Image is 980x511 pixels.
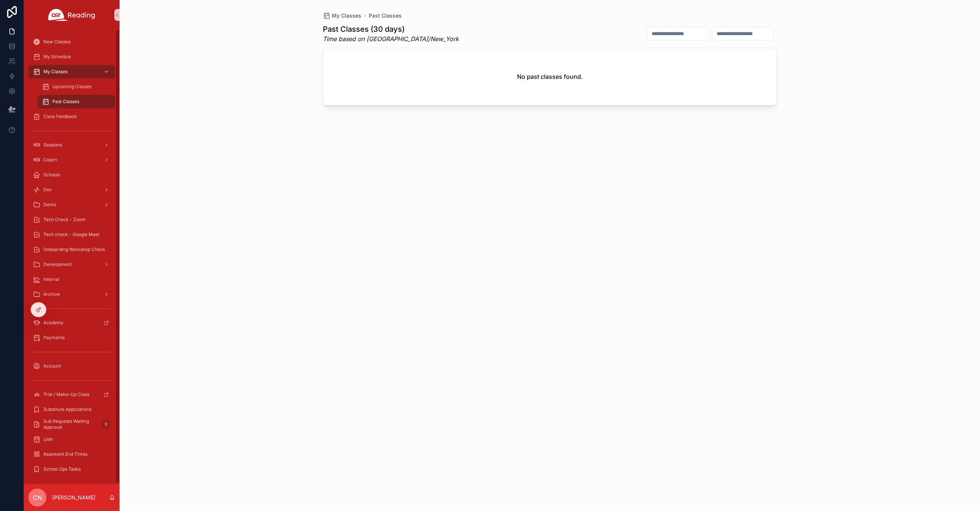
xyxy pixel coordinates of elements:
[517,72,583,81] h2: No past classes found.
[52,99,79,105] span: Past Classes
[43,451,87,457] span: Assement End Times
[43,320,64,326] span: Academy
[43,39,71,45] span: New Classes
[43,466,81,472] span: School Ops Tasks
[43,187,52,193] span: Dev
[43,261,72,267] span: Development
[48,9,95,21] img: App logo
[28,462,115,476] a: School Ops Tasks
[43,202,56,208] span: Demo
[43,114,77,120] span: Class Feedback
[28,35,115,49] a: New Classes
[43,391,89,397] span: Trial / Make-Up Class
[28,316,115,329] a: Academy
[323,12,361,19] a: My Classes
[43,232,99,238] span: Tech check - Google Meet
[28,447,115,461] a: Assement End Times
[24,30,120,484] div: scrollable content
[28,403,115,416] a: Substitute Applications
[52,494,95,501] p: [PERSON_NAME]
[28,183,115,196] a: Dev
[28,213,115,226] a: Tech Check - Zoom
[28,50,115,64] a: My Schedule
[37,80,115,93] a: Upcoming Classes
[43,363,61,369] span: Account
[43,142,62,148] span: Sessions
[37,95,115,108] a: Past Classes
[28,65,115,78] a: My Classes
[28,110,115,123] a: Class Feedback
[43,436,53,442] span: User
[43,217,86,223] span: Tech Check - Zoom
[43,335,65,341] span: Payments
[28,359,115,373] a: Account
[28,138,115,152] a: Sessions
[28,153,115,167] a: Coach
[43,69,68,75] span: My Classes
[28,168,115,182] a: Schools
[28,228,115,241] a: Tech check - Google Meet
[33,493,42,502] span: CN
[28,331,115,344] a: Payments
[28,433,115,446] a: User
[43,406,92,412] span: Substitute Applications
[52,84,92,90] span: Upcoming Classes
[28,288,115,301] a: Archive
[43,276,59,282] span: Internal
[43,172,60,178] span: Schools
[28,273,115,286] a: Internal
[28,258,115,271] a: Development
[43,291,60,297] span: Archive
[102,420,111,429] div: 0
[28,198,115,211] a: Demo
[43,54,71,60] span: My Schedule
[323,34,459,43] em: Time based on [GEOGRAPHIC_DATA]/New_York
[28,243,115,256] a: Onboarding Workshop Check
[43,418,99,430] span: Sub Requests Waiting Approval
[28,418,115,431] a: Sub Requests Waiting Approval0
[369,12,402,19] a: Past Classes
[323,24,459,34] h1: Past Classes (30 days)
[43,157,57,163] span: Coach
[28,388,115,401] a: Trial / Make-Up Class
[43,247,105,253] span: Onboarding Workshop Check
[332,12,361,19] span: My Classes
